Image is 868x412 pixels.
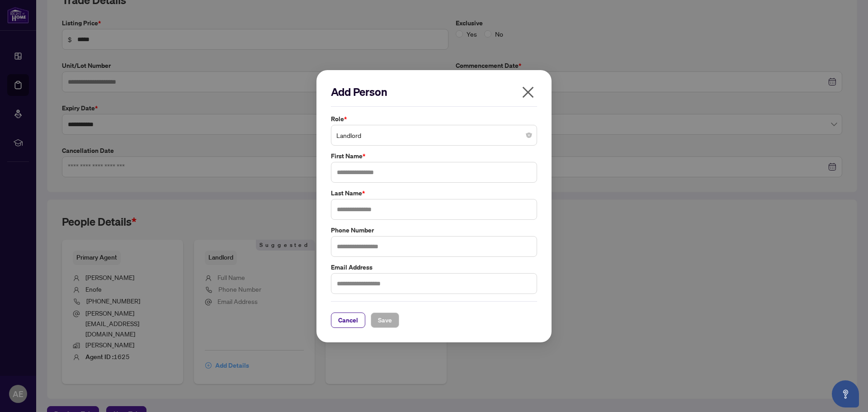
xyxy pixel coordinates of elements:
[331,114,537,124] label: Role
[526,133,532,138] span: close-circle
[371,312,399,327] button: Save
[521,85,535,99] span: close
[338,313,358,327] span: Cancel
[331,262,537,272] label: Email Address
[336,127,532,144] span: Landlord
[331,151,537,161] label: First Name
[331,312,365,327] button: Cancel
[331,188,537,198] label: Last Name
[832,380,859,407] button: Open asap
[331,85,537,99] h2: Add Person
[331,225,537,235] label: Phone Number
